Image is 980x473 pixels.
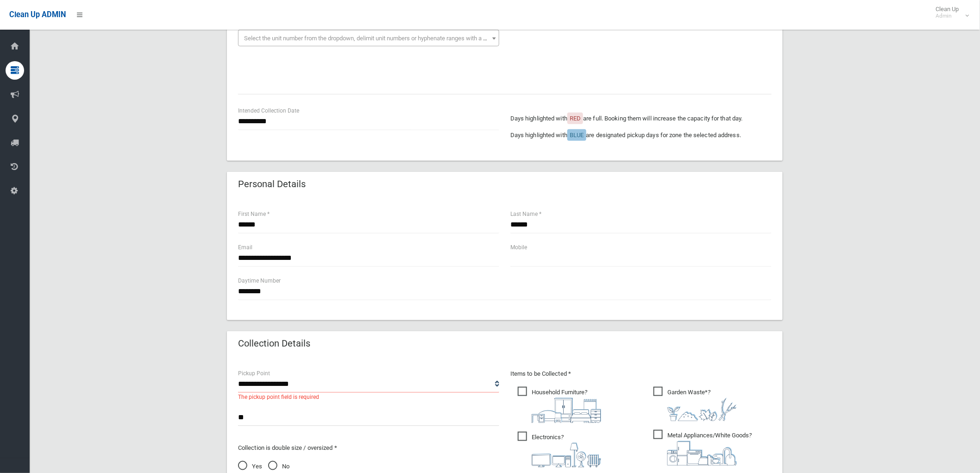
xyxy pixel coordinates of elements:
small: Admin [936,13,959,19]
p: Items to be Collected * [510,368,772,379]
span: Yes [238,461,262,472]
header: Personal Details [227,175,317,193]
img: 36c1b0289cb1767239cdd3de9e694f19.png [667,441,737,466]
span: BLUE [570,132,584,139]
i: ? [532,389,601,423]
span: Metal Appliances/White Goods [653,430,752,466]
p: Collection is double size / oversized * [238,442,499,454]
header: Collection Details [227,334,321,353]
p: Days highlighted with are designated pickup days for zone the selected address. [510,130,772,141]
i: ? [667,389,737,421]
span: Clean Up ADMIN [9,10,66,19]
i: ? [667,432,752,466]
p: Days highlighted with are full. Booking them will increase the capacity for that day. [510,113,772,124]
img: 394712a680b73dbc3d2a6a3a7ffe5a07.png [532,443,601,467]
span: RED [570,115,581,122]
span: The pickup point field is required [238,392,319,402]
span: Garden Waste* [653,387,737,421]
span: Clean Up [931,6,968,19]
span: No [268,461,289,472]
img: aa9efdbe659d29b613fca23ba79d85cb.png [532,398,601,423]
span: Select the unit number from the dropdown, delimit unit numbers or hyphenate ranges with a comma [244,35,503,42]
i: ? [532,434,601,467]
img: 4fd8a5c772b2c999c83690221e5242e0.png [667,398,737,421]
span: Electronics [518,432,601,467]
span: Household Furniture [518,387,601,423]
